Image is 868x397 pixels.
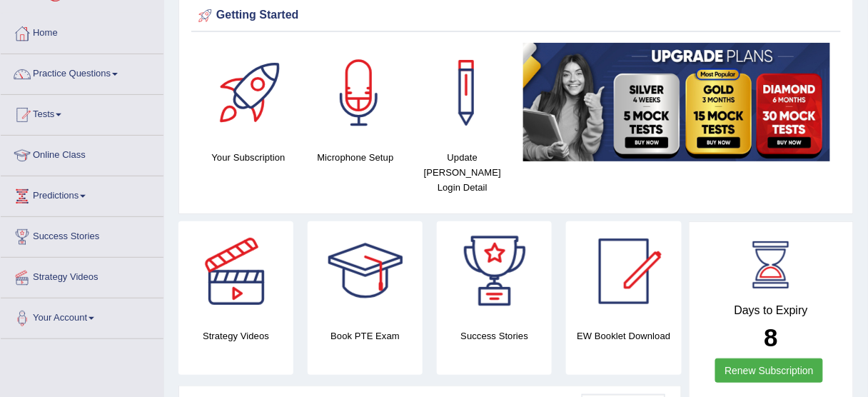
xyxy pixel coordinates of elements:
a: Online Class [1,136,163,171]
h4: EW Booklet Download [566,328,681,343]
h4: Your Subscription [202,150,295,165]
h4: Success Stories [437,328,552,343]
a: Practice Questions [1,54,163,90]
a: Strategy Videos [1,258,163,293]
a: Predictions [1,176,163,212]
a: Renew Subscription [715,358,823,383]
div: Getting Started [195,5,837,26]
a: Home [1,14,163,49]
a: Success Stories [1,217,163,253]
a: Tests [1,95,163,131]
img: small5.jpg [523,43,830,161]
h4: Microphone Setup [309,150,402,165]
h4: Strategy Videos [178,328,293,343]
h4: Book PTE Exam [308,328,423,343]
h4: Days to Expiry [705,304,838,317]
h4: Update [PERSON_NAME] Login Detail [416,150,509,195]
a: Your Account [1,298,163,334]
b: 8 [764,323,778,351]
